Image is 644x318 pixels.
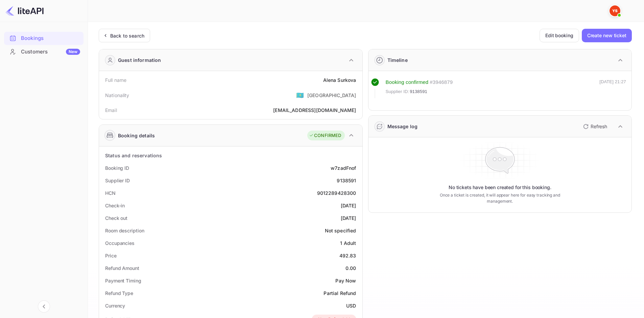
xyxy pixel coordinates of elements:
div: New [66,49,80,55]
div: # 3946879 [430,78,453,86]
div: Alena Surkova [323,76,356,84]
img: LiteAPI logo [5,5,44,16]
div: Message log [387,123,418,130]
p: No tickets have been created for this booking. [449,184,551,191]
div: Supplier ID [105,177,130,184]
div: USD [346,302,356,309]
img: Yandex Support [610,5,620,16]
div: [DATE] [341,214,356,222]
div: HCN [105,189,116,197]
div: Check-in [105,202,125,209]
div: 0.00 [345,265,356,272]
button: Collapse navigation [38,300,50,313]
a: CustomersNew [4,45,84,58]
div: Refund Type [105,290,133,297]
div: [DATE] 21:27 [599,78,626,98]
div: Bookings [21,35,80,42]
button: Create new ticket [582,29,632,42]
div: 1 Adult [340,240,356,247]
div: Price [105,252,117,259]
div: Partial Refund [324,290,356,297]
span: 9138591 [410,88,427,95]
button: Edit booking [540,29,579,42]
div: Payment Timing [105,277,141,284]
div: Room description [105,227,144,234]
a: Bookings [4,32,84,44]
div: Back to search [110,32,144,39]
p: Refresh [591,123,607,130]
div: Timeline [387,56,408,64]
div: Bookings [4,32,84,45]
div: [GEOGRAPHIC_DATA] [307,92,356,99]
div: 492.83 [339,252,356,259]
div: Email [105,107,117,114]
div: CustomersNew [4,45,84,59]
div: Refund Amount [105,265,139,272]
div: Occupancies [105,240,135,247]
div: w7zadFnof [331,164,356,172]
div: Booking ID [105,164,129,172]
div: CONFIRMED [309,132,341,139]
span: United States [296,89,304,101]
div: Booking confirmed [386,78,429,86]
div: Not specified [325,227,356,234]
div: Customers [21,48,80,56]
div: Check out [105,214,127,222]
div: Status and reservations [105,152,162,159]
div: Booking details [118,132,155,139]
p: Once a ticket is created, it will appear here for easy tracking and management. [429,192,571,204]
div: 9012289428300 [317,189,356,197]
div: 9138591 [337,177,356,184]
div: Currency [105,302,125,309]
div: Full name [105,76,126,84]
div: Pay Now [335,277,356,284]
div: [EMAIL_ADDRESS][DOMAIN_NAME] [273,107,356,114]
div: [DATE] [341,202,356,209]
div: Nationality [105,92,129,99]
span: Supplier ID: [386,88,409,95]
div: Guest information [118,56,161,64]
button: Refresh [579,121,610,132]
